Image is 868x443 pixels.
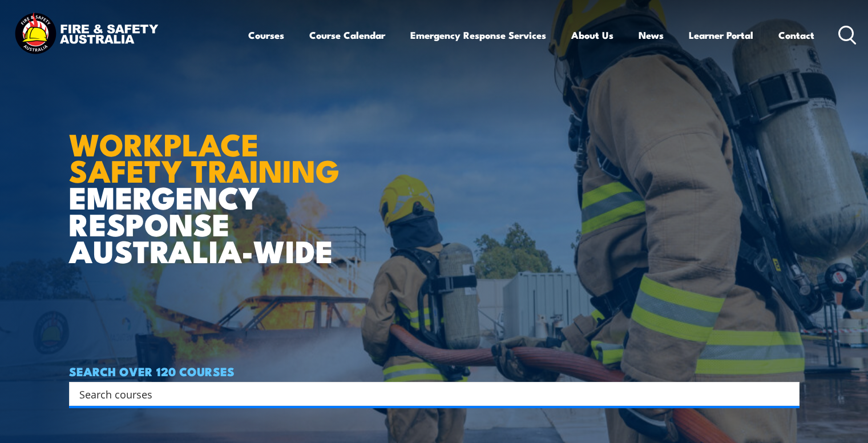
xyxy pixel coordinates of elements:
a: Courses [248,20,284,50]
a: Course Calendar [309,20,385,50]
input: Search input [79,385,774,402]
a: About Us [571,20,613,50]
a: News [639,20,664,50]
h4: SEARCH OVER 120 COURSES [69,365,800,377]
button: Search magnifier button [780,386,796,402]
form: Search form [82,386,777,402]
a: Emergency Response Services [410,20,546,50]
h1: EMERGENCY RESPONSE AUSTRALIA-WIDE [69,102,348,264]
a: Learner Portal [689,20,753,50]
a: Contact [778,20,814,50]
strong: WORKPLACE SAFETY TRAINING [69,119,340,194]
